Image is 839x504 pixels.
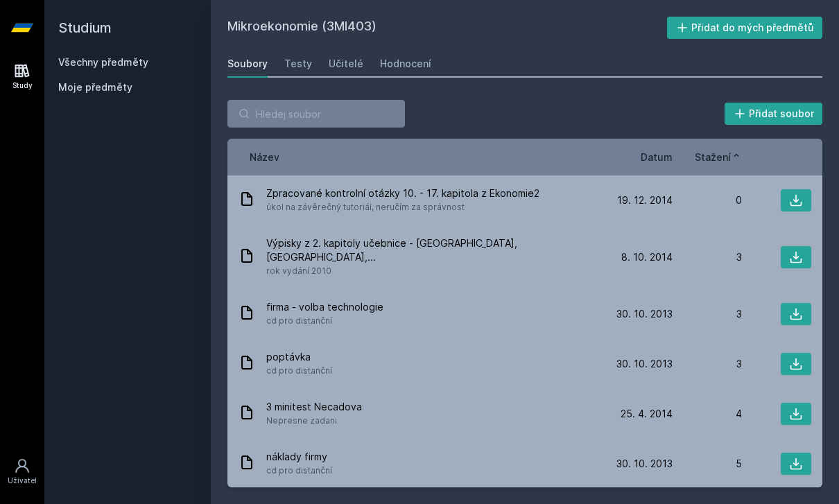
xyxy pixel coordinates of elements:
[3,55,42,98] a: Study
[266,300,383,314] span: firma - volba technologie
[641,150,673,164] button: Datum
[667,17,823,39] button: Přidat do mých předmětů
[284,57,312,71] div: Testy
[227,57,268,71] div: Soubory
[329,57,363,71] div: Učitelé
[266,464,332,478] span: cd pro distanční
[266,414,362,428] span: Nepresne zadani
[266,236,598,264] span: Výpisky z 2. kapitoly učebnice - [GEOGRAPHIC_DATA], [GEOGRAPHIC_DATA],...
[380,50,431,78] a: Hodnocení
[227,100,405,128] input: Hledej soubor
[673,250,742,264] div: 3
[8,476,37,486] div: Uživatel
[266,314,383,328] span: cd pro distanční
[250,150,279,164] button: Název
[673,457,742,471] div: 5
[266,364,332,378] span: cd pro distanční
[329,50,363,78] a: Učitelé
[227,17,667,39] h2: Mikroekonomie (3MI403)
[695,150,731,164] span: Stažení
[266,200,539,214] span: úkol na závěrečný tutoriál, neručím za správnost
[621,250,673,264] span: 8. 10. 2014
[616,307,673,321] span: 30. 10. 2013
[227,50,268,78] a: Soubory
[3,451,42,493] a: Uživatel
[673,357,742,371] div: 3
[673,307,742,321] div: 3
[12,80,33,91] div: Study
[725,103,823,125] button: Přidat soubor
[266,400,362,414] span: 3 minitest Necadova
[695,150,742,164] button: Stažení
[616,357,673,371] span: 30. 10. 2013
[266,450,332,464] span: náklady firmy
[266,350,332,364] span: poptávka
[284,50,312,78] a: Testy
[673,407,742,421] div: 4
[58,80,132,94] span: Moje předměty
[621,407,673,421] span: 25. 4. 2014
[616,457,673,471] span: 30. 10. 2013
[266,264,598,278] span: rok vydání 2010
[266,186,539,200] span: Zpracované kontrolní otázky 10. - 17. kapitola z Ekonomie2
[617,193,673,207] span: 19. 12. 2014
[380,57,431,71] div: Hodnocení
[673,193,742,207] div: 0
[58,56,148,68] a: Všechny předměty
